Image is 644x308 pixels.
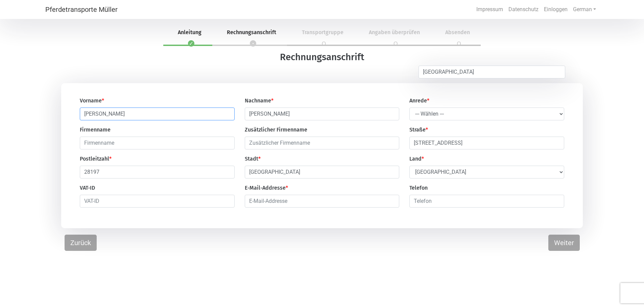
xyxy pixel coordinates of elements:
a: Datenschutz [506,3,541,16]
label: Land [409,155,424,163]
input: Telefon [409,195,564,208]
input: Nachname [245,108,400,120]
input: Zusätzlicher Firmenname [245,137,400,149]
label: VAT-ID [80,184,95,192]
input: VAT-ID [80,195,235,208]
input: Postleitzahl [80,166,235,179]
span: Angaben überprüfen [361,29,428,35]
label: Firmenname [80,126,111,134]
input: Vorname [80,108,235,120]
span: Rechnungsanschrift [219,29,284,35]
label: Zusätzlicher Firmenname [245,126,307,134]
label: Stadt [245,155,261,163]
label: Postleitzahl [80,155,112,163]
span: Absenden [437,29,478,35]
button: Weiter [548,235,580,251]
input: Stadt [245,166,400,179]
label: Anrede [409,97,429,105]
span: Transportgruppe [294,29,352,35]
label: Straße [409,126,428,134]
input: Ort mit Google Maps suchen [419,66,565,78]
label: Nachname [245,97,273,105]
input: E-Mail-Addresse [245,195,400,208]
input: Straße [409,137,564,149]
a: Pferdetransporte Müller [45,3,118,16]
label: E-Mail-Addresse [245,184,288,192]
label: Vorname [80,97,104,105]
a: Einloggen [541,3,570,16]
a: Impressum [474,3,506,16]
input: Firmenname [80,137,235,149]
button: Zurück [65,235,97,251]
span: Anleitung [170,29,210,35]
label: Telefon [409,184,428,192]
a: German [570,3,599,16]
